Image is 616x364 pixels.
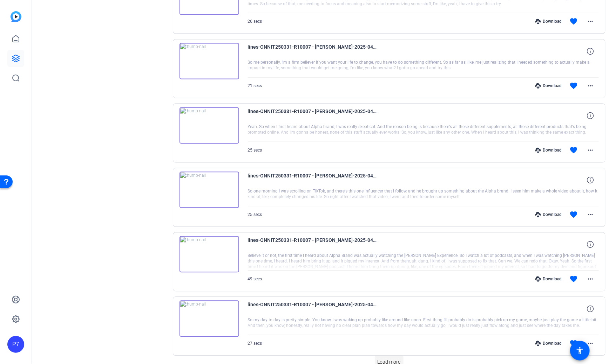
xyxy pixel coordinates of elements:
[586,17,595,26] mat-icon: more_horiz
[569,146,578,155] mat-icon: favorite
[569,339,578,348] mat-icon: favorite
[532,212,565,218] div: Download
[248,172,378,189] span: lines-ONNIT250331-R10007 - [PERSON_NAME]-2025-04-09-09-22-09-505-0
[532,19,565,24] div: Download
[569,82,578,90] mat-icon: favorite
[532,276,565,282] div: Download
[586,146,595,155] mat-icon: more_horiz
[248,212,262,217] span: 25 secs
[576,346,584,355] mat-icon: accessibility
[569,275,578,283] mat-icon: favorite
[11,11,21,22] img: blue-gradient.svg
[586,275,595,283] mat-icon: more_horiz
[180,43,239,79] img: thumb-nail
[248,19,262,24] span: 26 secs
[7,336,24,353] div: P7
[248,148,262,153] span: 25 secs
[532,341,565,346] div: Download
[248,43,378,60] span: lines-ONNIT250331-R10007 - [PERSON_NAME]-2025-04-09-09-23-39-183-0
[180,172,239,208] img: thumb-nail
[532,148,565,153] div: Download
[569,211,578,219] mat-icon: favorite
[586,339,595,348] mat-icon: more_horiz
[180,107,239,144] img: thumb-nail
[248,301,378,317] span: lines-ONNIT250331-R10007 - [PERSON_NAME]-2025-04-09-09-19-57-879-0
[248,236,378,253] span: lines-ONNIT250331-R10007 - [PERSON_NAME]-2025-04-09-09-21-02-859-0
[180,301,239,337] img: thumb-nail
[248,341,262,346] span: 27 secs
[248,107,378,124] span: lines-ONNIT250331-R10007 - [PERSON_NAME]-2025-04-09-09-22-56-701-0
[569,17,578,26] mat-icon: favorite
[248,84,262,89] span: 21 secs
[180,236,239,273] img: thumb-nail
[248,277,262,282] span: 49 secs
[586,211,595,219] mat-icon: more_horiz
[532,83,565,89] div: Download
[586,82,595,90] mat-icon: more_horiz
